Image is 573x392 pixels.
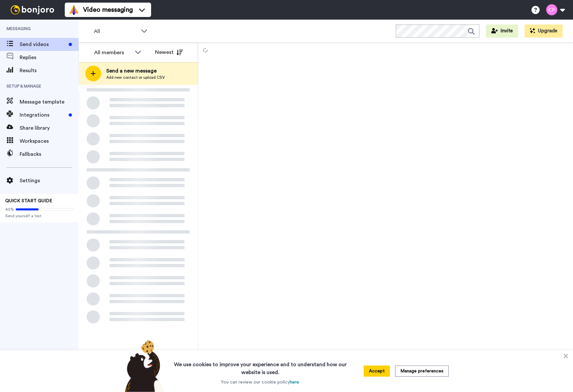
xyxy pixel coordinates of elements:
[221,379,300,385] p: You can review our cookie policy .
[20,111,66,119] span: Integrations
[172,102,195,107] div: [DATE]
[20,41,66,48] span: Send videos
[69,5,79,15] img: vm-color.svg
[83,5,133,14] span: Video messaging
[20,150,78,158] span: Fallbacks
[83,95,100,111] img: c.png
[290,380,299,384] a: here
[5,199,52,203] span: QUICK START GUIDE
[395,366,449,377] button: Manage preferences
[20,98,78,106] span: Message template
[150,46,188,59] button: Newest
[5,213,73,219] span: Send yourself a test
[103,105,168,110] span: Send a practice message to yourself
[106,75,165,80] span: Add new contact or upload CSV
[20,177,78,185] span: Settings
[94,27,138,35] span: All
[486,24,518,38] button: Invite
[525,24,563,38] button: Upgrade
[20,54,78,61] span: Replies
[106,67,165,75] span: Send a new message
[78,85,198,91] div: [DATE]
[20,124,78,132] span: Share library
[5,207,14,212] span: 40%
[119,340,167,392] img: bear-with-cookie.png
[20,137,78,145] span: Workspaces
[8,5,57,14] img: bj-logo-header-white.svg
[167,357,353,376] h3: We use cookies to improve your experience and to understand how our website is used.
[94,49,131,57] div: All members
[103,98,168,105] span: [PERSON_NAME]+bonjoro
[364,366,390,377] button: Accept
[20,67,78,74] span: Results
